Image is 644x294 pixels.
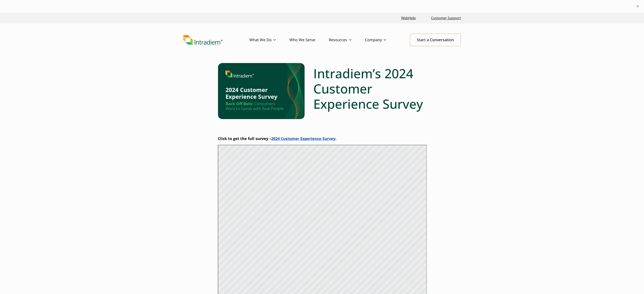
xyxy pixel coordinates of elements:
[218,136,336,141] strong: Click to get the full survey – .
[329,34,365,46] a: Resources
[399,14,417,23] a: Link opens in a new window
[429,14,463,23] a: Customer Support
[410,34,461,46] a: Start a Conversation
[183,35,249,45] a: Link to homepage of Intradiem
[313,66,426,111] h1: Intradiem’s 2024 Customer Experience Survey
[249,34,289,46] a: What We Do
[289,34,329,46] a: Who We Serve
[183,35,222,45] img: Intradiem
[271,136,335,141] a: Link opens in a new window
[365,34,400,46] a: Company
[636,4,640,8] button: ×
